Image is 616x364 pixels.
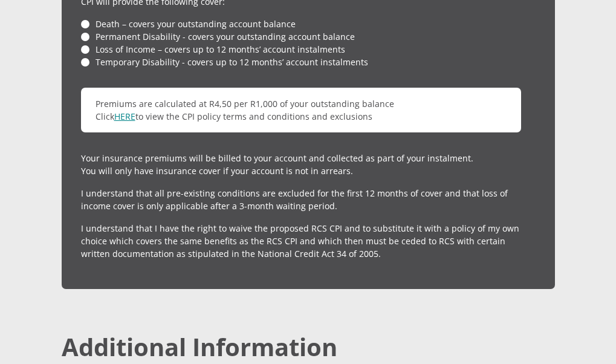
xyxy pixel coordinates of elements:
[81,88,521,132] p: Premiums are calculated at R4,50 per R1,000 of your outstanding balance Click to view the CPI pol...
[81,30,536,43] li: Permanent Disability - covers your outstanding account balance
[81,56,536,68] li: Temporary Disability - covers up to 12 months’ account instalments
[114,111,135,122] a: HERE
[81,18,536,30] li: Death – covers your outstanding account balance
[62,333,555,362] h2: Additional Information
[81,187,536,212] p: I understand that all pre-existing conditions are excluded for the first 12 months of cover and t...
[81,43,536,56] li: Loss of Income – covers up to 12 months’ account instalments
[81,152,536,177] p: Your insurance premiums will be billed to your account and collected as part of your instalment. ...
[81,222,536,260] p: I understand that I have the right to waive the proposed RCS CPI and to substitute it with a poli...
